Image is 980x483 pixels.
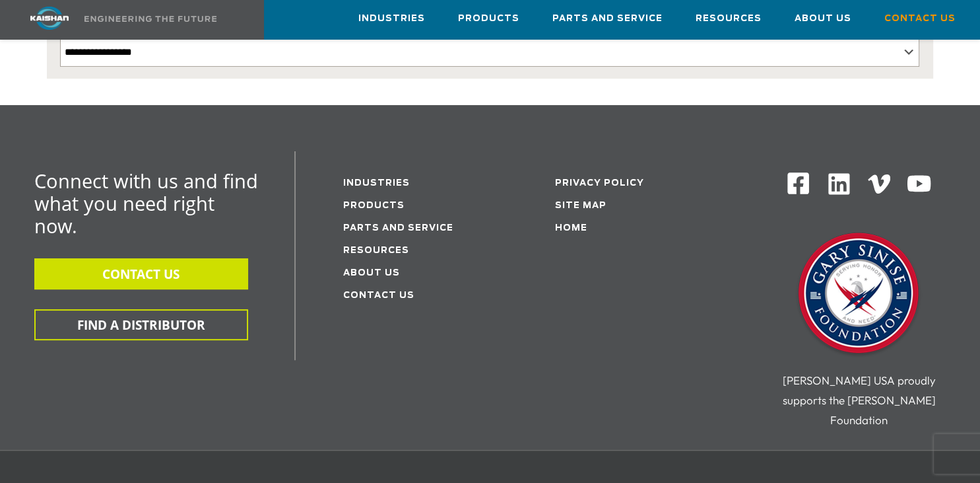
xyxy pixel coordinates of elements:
span: Products [458,11,519,26]
img: Vimeo [868,174,890,194]
img: Linkedin [826,171,852,197]
a: About Us [795,1,851,36]
a: Privacy Policy [555,179,644,188]
a: Resources [696,1,762,36]
span: Resources [696,11,762,26]
button: CONTACT US [34,258,248,289]
img: Engineering the future [84,16,216,22]
a: Site Map [555,202,606,210]
img: Youtube [906,171,932,197]
img: Gary Sinise Foundation [793,229,925,361]
span: Contact Us [884,11,956,26]
span: Parts and Service [552,11,663,26]
a: Industries [343,179,410,188]
a: Contact Us [884,1,956,36]
a: Contact Us [343,291,414,300]
a: Resources [343,246,409,255]
span: [PERSON_NAME] USA proudly supports the [PERSON_NAME] Foundation [782,373,935,427]
a: Products [343,202,405,210]
span: Industries [358,11,425,26]
a: About Us [343,269,400,278]
a: Home [555,224,587,233]
a: Products [458,1,519,36]
a: Industries [358,1,425,36]
a: Parts and service [343,224,453,233]
span: Connect with us and find what you need right now. [34,168,258,239]
span: About Us [795,11,851,26]
a: Parts and Service [552,1,663,36]
img: Facebook [786,171,810,196]
button: FIND A DISTRIBUTOR [34,309,248,340]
